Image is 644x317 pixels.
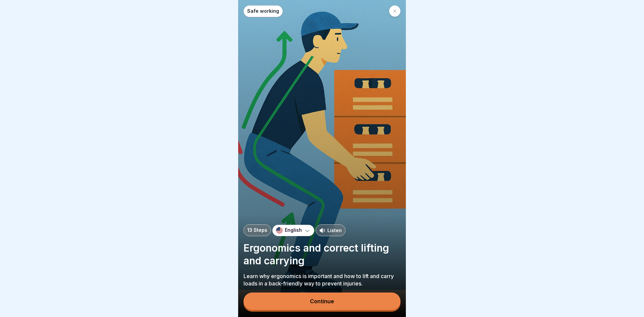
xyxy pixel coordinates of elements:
div: Continue [310,298,334,304]
p: Learn why ergonomics is important and how to lift and carry loads in a back-friendly way to preve... [244,272,400,287]
p: Listen [327,227,342,234]
p: Safe working [247,8,279,14]
img: us.svg [276,227,283,234]
p: 13 Steps [247,227,267,233]
button: Continue [244,293,400,310]
p: Ergonomics and correct lifting and carrying [244,242,400,267]
p: English [285,227,302,233]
